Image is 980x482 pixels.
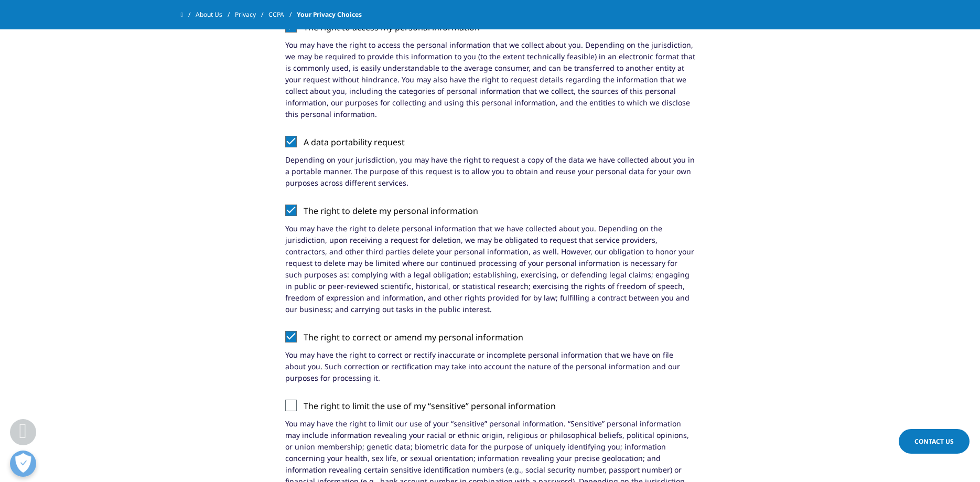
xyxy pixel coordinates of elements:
[285,39,695,128] p: You may have the right to access the personal information that we collect about you. Depending on...
[235,5,268,24] a: Privacy
[285,400,695,418] label: The right to limit the use of my “sensitive” personal information
[285,205,695,223] label: The right to delete my personal information
[196,5,235,24] a: About Us
[297,5,362,24] span: Your Privacy Choices
[285,154,695,197] p: Depending on your jurisdiction, you may have the right to request a copy of the data we have coll...
[285,21,695,39] label: The right to access my personal information
[899,429,970,454] a: Contact Us
[285,349,695,392] p: You may have the right to correct or rectify inaccurate or incomplete personal information that w...
[285,136,695,154] label: A data portability request
[268,5,297,24] a: CCPA
[914,437,954,446] span: Contact Us
[10,451,36,477] button: Open Preferences
[285,331,695,349] label: The right to correct or amend my personal information
[285,223,695,323] p: You may have the right to delete personal information that we have collected about you. Depending...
